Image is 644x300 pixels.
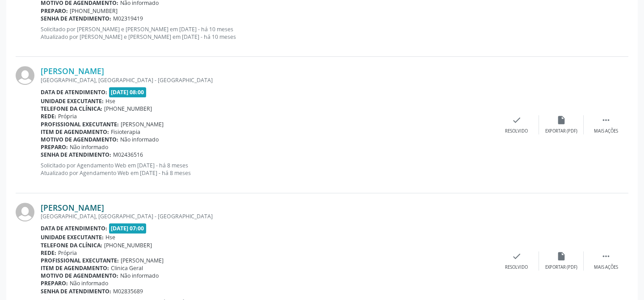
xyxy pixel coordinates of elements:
[41,233,104,241] b: Unidade executante:
[601,251,611,261] i: 
[104,105,152,112] span: [PHONE_NUMBER]
[41,88,107,96] b: Data de atendimento:
[512,115,522,125] i: check
[505,128,528,134] div: Resolvido
[113,287,143,295] span: M02835689
[41,257,119,264] b: Profissional executante:
[545,264,577,271] div: Exportar (PDF)
[70,7,118,15] span: [PHONE_NUMBER]
[41,97,104,105] b: Unidade executante:
[41,162,494,177] p: Solicitado por Agendamento Web em [DATE] - há 8 meses Atualizado por Agendamento Web em [DATE] - ...
[16,66,34,85] img: img
[556,251,566,261] i: insert_drive_file
[41,212,494,220] div: [GEOGRAPHIC_DATA], [GEOGRAPHIC_DATA] - [GEOGRAPHIC_DATA]
[120,272,159,279] span: Não informado
[70,279,108,287] span: Não informado
[113,15,143,22] span: M02319419
[70,143,108,151] span: Não informado
[104,242,152,249] span: [PHONE_NUMBER]
[41,7,68,15] b: Preparo:
[58,112,77,120] span: Própria
[41,15,111,22] b: Senha de atendimento:
[41,287,111,295] b: Senha de atendimento:
[41,66,104,76] a: [PERSON_NAME]
[41,143,68,151] b: Preparo:
[41,112,56,120] b: Rede:
[109,223,147,233] span: [DATE] 07:00
[556,115,566,125] i: insert_drive_file
[41,121,119,128] b: Profissional executante:
[109,87,147,97] span: [DATE] 08:00
[41,151,111,158] b: Senha de atendimento:
[41,136,118,143] b: Motivo de agendamento:
[111,128,140,136] span: Fisioterapia
[545,128,577,134] div: Exportar (PDF)
[41,272,118,279] b: Motivo de agendamento:
[41,76,494,84] div: [GEOGRAPHIC_DATA], [GEOGRAPHIC_DATA] - [GEOGRAPHIC_DATA]
[41,242,102,249] b: Telefone da clínica:
[41,25,494,41] p: Solicitado por [PERSON_NAME] e [PERSON_NAME] em [DATE] - há 10 meses Atualizado por [PERSON_NAME]...
[120,136,159,143] span: Não informado
[121,257,164,264] span: [PERSON_NAME]
[594,128,618,134] div: Mais ações
[121,121,164,128] span: [PERSON_NAME]
[41,225,107,232] b: Data de atendimento:
[105,97,115,105] span: Hse
[105,233,115,241] span: Hse
[111,264,143,272] span: Clinica Geral
[41,279,68,287] b: Preparo:
[41,203,104,212] a: [PERSON_NAME]
[594,264,618,271] div: Mais ações
[41,249,56,257] b: Rede:
[41,128,109,136] b: Item de agendamento:
[16,203,34,221] img: img
[505,264,528,271] div: Resolvido
[41,264,109,272] b: Item de agendamento:
[41,105,102,112] b: Telefone da clínica:
[113,151,143,158] span: M02436516
[512,251,522,261] i: check
[58,249,77,257] span: Própria
[601,115,611,125] i: 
